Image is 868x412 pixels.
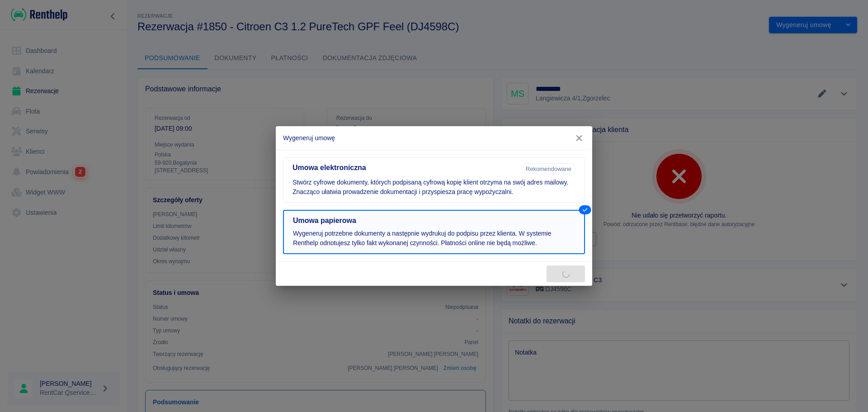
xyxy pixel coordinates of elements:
[283,210,585,254] button: Umowa papierowaWygeneruj potrzebne dokumenty a następnie wydrukuj do podpisu przez klienta. W sys...
[522,166,575,172] span: Rekomendowane
[293,229,575,248] p: Wygeneruj potrzebne dokumenty a następnie wydrukuj do podpisu przez klienta. W systemie Renthelp ...
[293,216,575,225] h5: Umowa papierowa
[276,126,592,150] h2: Wygeneruj umowę
[283,157,585,203] button: Umowa elektronicznaRekomendowaneStwórz cyfrowe dokumenty, których podpisaną cyfrową kopię klient ...
[292,163,518,172] h5: Umowa elektroniczna
[292,178,576,197] p: Stwórz cyfrowe dokumenty, których podpisaną cyfrową kopię klient otrzyma na swój adres mailowy. Z...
